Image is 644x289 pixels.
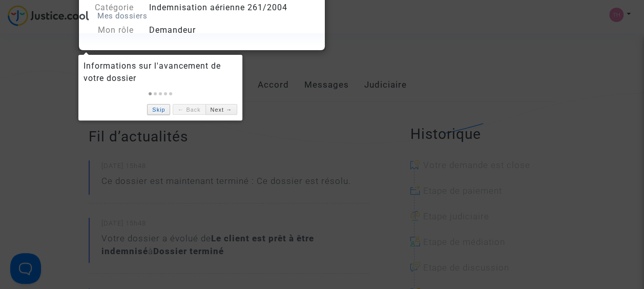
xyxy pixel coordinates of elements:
div: Catégorie [81,2,141,14]
div: Indemnisation aérienne 261/2004 [141,2,322,14]
a: Skip [147,104,170,115]
div: Informations sur l'avancement de votre dossier [84,60,237,85]
a: ← Back [173,104,205,115]
div: Mon rôle [81,24,141,36]
a: Next → [205,104,237,115]
div: Demandeur [141,24,322,36]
